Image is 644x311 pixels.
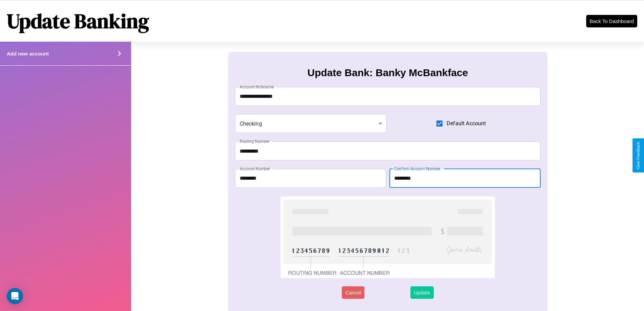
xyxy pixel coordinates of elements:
button: Back To Dashboard [586,15,637,27]
label: Account Nickname [240,84,274,90]
div: Checking [235,114,387,133]
label: Routing Number [240,138,269,144]
h1: Update Banking [7,7,149,35]
img: check [281,196,495,278]
h4: Add new account [7,51,49,57]
button: Update [410,286,433,299]
h3: Update Bank: Banky McBankface [307,67,468,79]
label: Confirm Account Number [394,166,440,172]
div: Open Intercom Messenger [7,288,23,304]
span: Default Account [447,119,486,128]
div: Give Feedback [636,142,641,169]
label: Account Number [240,166,270,172]
button: Cancel [342,286,364,299]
